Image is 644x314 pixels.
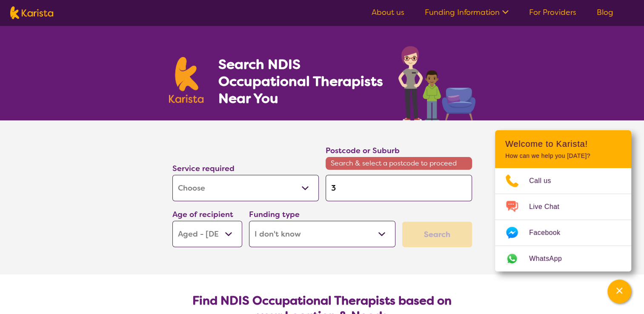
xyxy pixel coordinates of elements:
[249,209,300,220] label: Funding type
[495,130,631,271] div: Channel Menu
[372,7,404,17] a: About us
[607,280,631,303] button: Channel Menu
[597,7,613,17] a: Blog
[398,46,475,120] img: occupational-therapy
[425,7,509,17] a: Funding Information
[10,6,53,19] img: Karista logo
[529,200,570,213] span: Live Chat
[529,226,570,239] span: Facebook
[169,57,204,103] img: Karista logo
[529,252,572,265] span: WhatsApp
[529,7,576,17] a: For Providers
[326,146,400,156] label: Postcode or Suburb
[505,152,621,160] p: How can we help you [DATE]?
[529,174,561,187] span: Call us
[218,56,384,107] h1: Search NDIS Occupational Therapists Near You
[495,168,631,271] ul: Choose channel
[172,209,233,220] label: Age of recipient
[326,157,472,170] span: Search & select a postcode to proceed
[495,246,631,271] a: Web link opens in a new tab.
[326,175,472,201] input: Type
[172,163,235,174] label: Service required
[505,139,621,149] h2: Welcome to Karista!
